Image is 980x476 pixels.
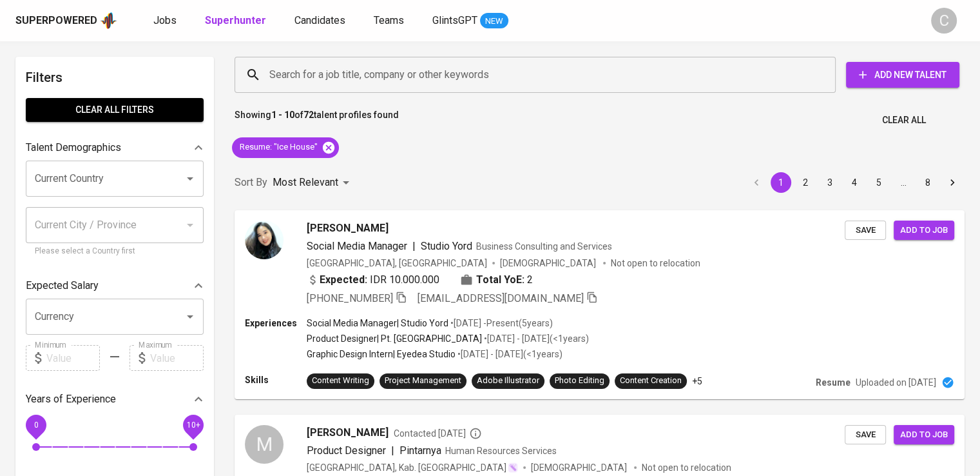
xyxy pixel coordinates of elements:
[851,428,879,442] span: Save
[307,272,439,288] div: IDR 10.000.000
[846,62,959,88] button: Add New Talent
[795,172,816,193] button: Go to page 2
[893,176,914,189] div: …
[307,257,487,270] div: [GEOGRAPHIC_DATA], [GEOGRAPHIC_DATA]
[508,462,518,473] img: magic_wand.svg
[26,273,204,299] div: Expected Salary
[611,257,700,270] p: Not open to relocation
[856,376,936,389] p: Uploaded on [DATE]
[235,175,267,190] p: Sort By
[476,241,612,252] span: Business Consulting and Services
[418,292,584,304] span: [EMAIL_ADDRESS][DOMAIN_NAME]
[477,375,539,387] div: Adobe Illustrator
[271,110,294,120] b: 1 - 10
[235,210,965,399] a: [PERSON_NAME]Social Media Manager|Studio YordBusiness Consulting and Services[GEOGRAPHIC_DATA], [...
[394,427,482,440] span: Contacted [DATE]
[456,348,562,361] p: • [DATE] - [DATE] ( <1 years )
[882,112,926,128] span: Clear All
[527,272,533,288] span: 2
[744,172,965,193] nav: pagination navigation
[900,428,948,442] span: Add to job
[26,140,121,155] p: Talent Demographics
[205,14,266,26] b: Superhunter
[482,332,589,345] p: • [DATE] - [DATE] ( <1 years )
[432,13,508,29] a: GlintsGPT NEW
[294,13,348,29] a: Candidates
[307,425,389,441] span: [PERSON_NAME]
[374,13,407,29] a: Teams
[942,172,963,193] button: Go to next page
[245,373,307,386] p: Skills
[851,223,879,238] span: Save
[845,221,886,241] button: Save
[869,172,889,193] button: Go to page 5
[480,15,508,28] span: NEW
[445,446,557,456] span: Human Resources Services
[153,13,179,29] a: Jobs
[642,461,731,474] p: Not open to relocation
[307,332,482,345] p: Product Designer | Pt. [GEOGRAPHIC_DATA]
[307,221,389,236] span: [PERSON_NAME]
[894,221,954,241] button: Add to job
[273,171,354,195] div: Most Relevant
[245,221,283,259] img: 89bc159419808d2b4f7962e02d81a7b1.jpg
[877,108,931,132] button: Clear All
[26,67,204,88] h6: Filters
[307,461,518,474] div: [GEOGRAPHIC_DATA], Kab. [GEOGRAPHIC_DATA]
[153,14,177,26] span: Jobs
[35,245,195,258] p: Please select a Country first
[232,141,325,154] span: Resume : "Ice House"
[432,14,477,26] span: GlintsGPT
[391,443,394,459] span: |
[385,375,461,387] div: Project Management
[15,11,117,30] a: Superpoweredapp logo
[36,102,193,118] span: Clear All filters
[26,386,204,412] div: Years of Experience
[900,223,948,238] span: Add to job
[692,375,702,388] p: +5
[181,308,199,326] button: Open
[421,240,472,252] span: Studio Yord
[26,392,116,407] p: Years of Experience
[412,239,416,254] span: |
[448,317,553,330] p: • [DATE] - Present ( 5 years )
[26,98,204,122] button: Clear All filters
[374,14,404,26] span: Teams
[186,421,200,430] span: 10+
[531,461,629,474] span: [DEMOGRAPHIC_DATA]
[205,13,269,29] a: Superhunter
[26,135,204,161] div: Talent Demographics
[844,172,865,193] button: Go to page 4
[34,421,38,430] span: 0
[845,425,886,445] button: Save
[312,375,369,387] div: Content Writing
[100,11,117,30] img: app logo
[294,14,345,26] span: Candidates
[771,172,791,193] button: page 1
[894,425,954,445] button: Add to job
[307,292,393,304] span: [PHONE_NUMBER]
[15,14,97,28] div: Superpowered
[918,172,938,193] button: Go to page 8
[303,110,314,120] b: 72
[46,345,100,371] input: Value
[320,272,367,288] b: Expected:
[555,375,604,387] div: Photo Editing
[273,175,338,190] p: Most Relevant
[245,425,283,464] div: M
[232,137,339,158] div: Resume: "Ice House"
[307,444,386,457] span: Product Designer
[469,427,482,440] svg: By Batam recruiter
[820,172,840,193] button: Go to page 3
[181,170,199,188] button: Open
[476,272,524,288] b: Total YoE:
[307,348,456,361] p: Graphic Design Intern | Eyedea Studio
[816,376,850,389] p: Resume
[235,108,399,132] p: Showing of talent profiles found
[620,375,682,387] div: Content Creation
[500,257,598,270] span: [DEMOGRAPHIC_DATA]
[931,8,957,34] div: C
[856,67,949,83] span: Add New Talent
[245,317,307,330] p: Experiences
[26,278,99,293] p: Expected Salary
